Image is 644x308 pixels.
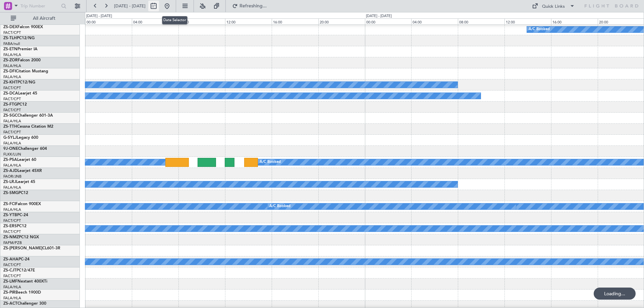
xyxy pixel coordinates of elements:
[3,52,21,57] a: FALA/HLA
[3,25,43,29] a: ZS-DEXFalcon 900EX
[3,91,37,96] a: ZS-DCALearjet 45
[3,25,17,29] span: ZS-DEX
[3,174,21,179] a: FAOR/JNB
[3,163,21,168] a: FALA/HLA
[551,18,598,24] div: 16:00
[3,80,17,84] span: ZS-KHT
[366,13,392,19] div: [DATE] - [DATE]
[3,262,21,267] a: FACT/CPT
[272,18,318,24] div: 16:00
[3,302,17,306] span: ZS-ACT
[3,224,26,228] a: ZS-ERSPC12
[3,125,17,129] span: ZS-TTH
[3,285,21,290] a: FALA/HLA
[504,18,551,24] div: 12:00
[3,41,20,46] a: FABA/null
[3,302,46,306] a: ZS-ACTChallenger 300
[529,1,578,11] button: Quick Links
[3,152,21,157] a: FLKK/LUN
[3,69,16,73] span: ZS-DFI
[3,36,35,40] a: ZS-TLHPC12/NG
[3,85,21,90] a: FACT/CPT
[178,18,225,24] div: 08:00
[3,180,16,184] span: ZS-LRJ
[3,108,21,113] a: FACT/CPT
[3,36,17,40] span: ZS-TLH
[3,169,17,173] span: ZS-AJD
[3,185,21,190] a: FALA/HLA
[3,202,15,206] span: ZS-FCI
[3,103,27,107] a: ZS-FTGPC12
[3,136,17,140] span: G-SYLJ
[3,296,21,301] a: FALA/HLA
[3,180,35,184] a: ZS-LRJLearjet 45
[3,218,21,223] a: FACT/CPT
[529,24,550,35] div: A/C Booked
[3,147,18,151] span: 9J-ONE
[3,191,28,195] a: ZS-SMGPC12
[3,97,21,102] a: FACT/CPT
[114,3,146,9] span: [DATE] - [DATE]
[3,63,21,68] a: FALA/HLA
[3,58,18,62] span: ZS-ZOR
[85,18,132,24] div: 00:00
[3,91,18,96] span: ZS-DCA
[3,202,41,206] a: ZS-FCIFalcon 900EX
[239,4,267,8] span: Refreshing...
[3,246,42,250] span: ZS-[PERSON_NAME]
[3,229,21,234] a: FACT/CPT
[3,257,18,261] span: ZS-AHA
[3,213,17,217] span: ZS-YTB
[3,80,35,84] a: ZS-KHTPC12/NG
[3,158,36,162] a: ZS-PSALearjet 60
[542,3,565,10] div: Quick Links
[3,114,53,118] a: ZS-SGCChallenger 601-3A
[3,268,16,272] span: ZS-CJT
[3,291,15,295] span: ZS-PIR
[3,191,18,195] span: ZS-SMG
[260,157,281,167] div: A/C Booked
[86,13,112,19] div: [DATE] - [DATE]
[3,47,17,51] span: ZS-ETN
[3,125,53,129] a: ZS-TTHCessna Citation M2
[3,58,41,62] a: ZS-ZORFalcon 2000
[365,18,412,24] div: 00:00
[3,114,17,118] span: ZS-SGC
[594,288,636,300] div: Loading...
[3,130,21,135] a: FACT/CPT
[162,16,187,24] div: Date Selector
[3,69,48,73] a: ZS-DFICitation Mustang
[269,201,290,211] div: A/C Booked
[3,291,41,295] a: ZS-PIRBeech 1900D
[318,18,365,24] div: 20:00
[3,103,17,107] span: ZS-FTG
[3,224,17,228] span: ZS-ERS
[411,18,458,24] div: 04:00
[3,246,60,250] a: ZS-[PERSON_NAME]CL601-3R
[3,136,38,140] a: G-SYLJLegacy 600
[7,13,73,24] button: All Aircraft
[3,47,38,51] a: ZS-ETNPremier IA
[3,280,17,284] span: ZS-LMF
[3,141,21,146] a: FALA/HLA
[229,1,269,11] button: Refreshing...
[132,18,178,24] div: 04:00
[3,280,47,284] a: ZS-LMFNextant 400XTi
[3,74,21,79] a: FALA/HLA
[3,207,21,212] a: FALA/HLA
[3,240,22,245] a: FAPM/PZB
[3,268,35,272] a: ZS-CJTPC12/47E
[3,235,39,239] a: ZS-NMZPC12 NGX
[3,273,21,279] a: FACT/CPT
[3,30,21,35] a: FACT/CPT
[225,18,272,24] div: 12:00
[3,235,19,239] span: ZS-NMZ
[3,119,21,124] a: FALA/HLA
[3,169,42,173] a: ZS-AJDLearjet 45XR
[20,1,59,11] input: Trip Number
[3,158,17,162] span: ZS-PSA
[458,18,504,24] div: 08:00
[3,257,30,261] a: ZS-AHAPC-24
[17,16,71,21] span: All Aircraft
[3,147,47,151] a: 9J-ONEChallenger 604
